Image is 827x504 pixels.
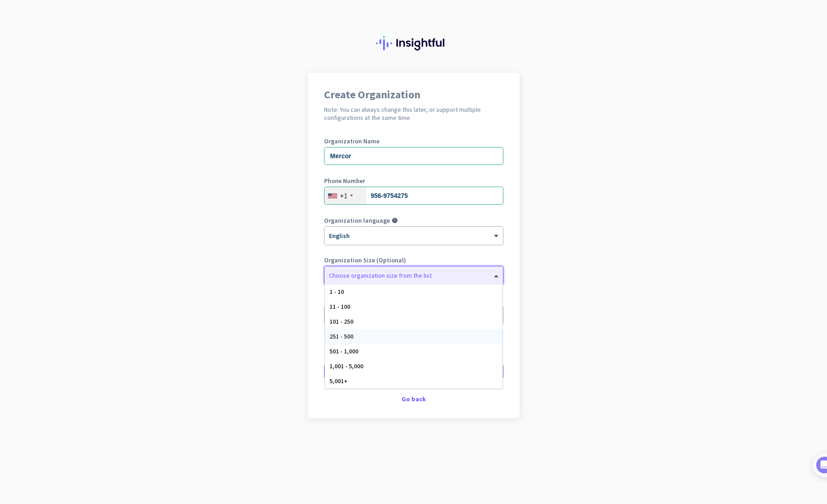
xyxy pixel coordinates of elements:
span: 501 - 1,000 [329,347,358,355]
h1: Create Organization [324,89,503,100]
div: Options List [325,284,503,389]
input: 201-555-0123 [324,187,503,205]
h2: Note: You can always change this later, or support multiple configurations at the same time [324,105,503,122]
label: Organization Name [324,138,503,144]
img: Insightful [376,36,452,50]
label: Organization Size (Optional) [324,257,503,263]
span: 5,001+ [329,377,347,385]
label: Organization Time Zone [324,297,503,303]
i: help [392,217,398,224]
span: 251 - 500 [329,332,353,340]
span: 101 - 250 [329,317,353,325]
span: 11 - 100 [329,302,350,311]
div: +1 [340,191,347,200]
div: Go back [324,396,503,402]
input: What is the name of your organization? [324,147,503,165]
button: Create Organization [324,363,503,380]
span: 1,001 - 5,000 [329,362,363,370]
label: Organization language [324,217,390,224]
label: Phone Number [324,178,503,184]
span: 1 - 10 [329,288,344,296]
